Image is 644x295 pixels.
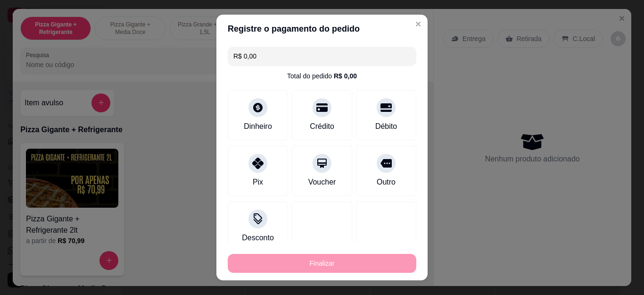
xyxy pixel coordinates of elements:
[375,121,397,132] div: Débito
[334,71,357,81] div: R$ 0,00
[287,71,357,81] div: Total do pedido
[377,177,396,188] div: Outro
[242,232,274,244] div: Desconto
[244,121,272,132] div: Dinheiro
[308,177,336,188] div: Voucher
[233,47,411,66] input: Ex.: hambúrguer de cordeiro
[216,15,428,43] header: Registre o pagamento do pedido
[253,177,263,188] div: Pix
[310,121,334,132] div: Crédito
[411,17,426,32] button: Close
